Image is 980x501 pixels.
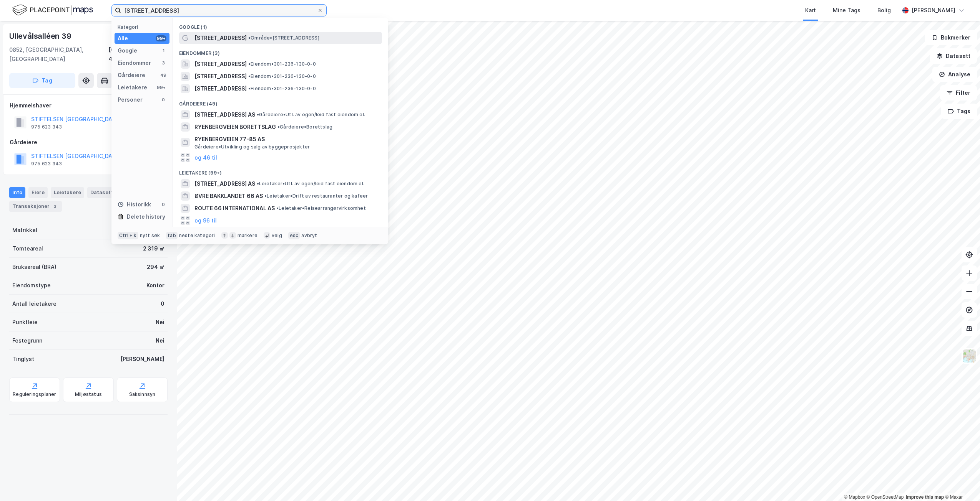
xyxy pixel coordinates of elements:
[906,494,944,500] a: Improve this map
[147,262,164,272] div: 294 ㎡
[194,72,247,81] span: [STREET_ADDRESS]
[942,464,980,501] iframe: Chat Widget
[264,193,267,199] span: •
[143,244,164,253] div: 2 319 ㎡
[288,232,300,239] div: esc
[257,181,259,186] span: •
[248,35,251,41] span: •
[118,200,151,209] div: Historikk
[108,45,168,64] div: [GEOGRAPHIC_DATA], 47/137
[248,61,251,67] span: •
[194,84,247,93] span: [STREET_ADDRESS]
[173,164,388,178] div: Leietakere (99+)
[194,33,247,43] span: [STREET_ADDRESS]
[194,122,276,132] span: RYENBERGVEIEN BORETTSLAG
[930,48,977,64] button: Datasett
[912,6,955,15] div: [PERSON_NAME]
[121,5,317,16] input: Søk på adresse, matrikkel, gårdeiere, leietakere eller personer
[257,112,259,117] span: •
[301,232,317,239] div: avbryt
[272,232,282,239] div: velg
[12,299,56,308] div: Antall leietakere
[118,58,151,68] div: Eiendommer
[12,244,43,253] div: Tomteareal
[156,84,166,91] div: 99+
[118,71,145,80] div: Gårdeiere
[248,73,251,79] span: •
[28,187,48,198] div: Eiere
[173,18,388,32] div: Google (1)
[805,6,816,15] div: Kart
[194,204,275,213] span: ROUTE 66 INTERNATIONAL AS
[194,216,217,225] button: og 96 til
[194,179,255,188] span: [STREET_ADDRESS] AS
[118,83,147,92] div: Leietakere
[962,349,977,363] img: Z
[118,46,137,55] div: Google
[194,135,379,144] span: RYENBERGVEIEN 77-85 AS
[277,124,332,130] span: Gårdeiere • Borettslag
[194,110,255,119] span: [STREET_ADDRESS] AS
[277,124,280,130] span: •
[120,354,164,364] div: [PERSON_NAME]
[925,30,977,45] button: Bokmerker
[867,494,904,500] a: OpenStreetMap
[156,336,164,345] div: Nei
[844,494,865,500] a: Mapbox
[31,124,62,130] div: 975 623 343
[877,6,891,15] div: Bolig
[194,144,310,150] span: Gårdeiere • Utvikling og salg av byggeprosjekter
[248,73,316,79] span: Eiendom • 301-236-130-0-0
[140,232,160,239] div: nytt søk
[118,95,143,104] div: Personer
[257,181,364,187] span: Leietaker • Utl. av egen/leid fast eiendom el.
[51,203,59,210] div: 3
[248,35,319,41] span: Område • [STREET_ADDRESS]
[13,391,56,397] div: Reguleringsplaner
[248,86,316,92] span: Eiendom • 301-236-130-0-0
[276,205,366,211] span: Leietaker • Reisearrangørvirksomhet
[9,45,108,64] div: 0852, [GEOGRAPHIC_DATA], [GEOGRAPHIC_DATA]
[156,35,166,41] div: 99+
[194,191,263,201] span: ØVRE BAKKLANDET 66 AS
[9,30,73,42] div: Ullevålsalléen 39
[160,48,166,54] div: 1
[9,73,75,88] button: Tag
[10,101,167,110] div: Hjemmelshaver
[194,153,217,162] button: og 46 til
[166,232,178,239] div: tab
[12,318,38,327] div: Punktleie
[941,104,977,119] button: Tags
[127,212,165,221] div: Delete history
[160,201,166,208] div: 0
[173,44,388,58] div: Eiendommer (3)
[264,193,368,199] span: Leietaker • Drift av restauranter og kafeer
[248,86,251,91] span: •
[12,262,56,272] div: Bruksareal (BRA)
[12,3,93,17] img: logo.f888ab2527a4732fd821a326f86c7f29.svg
[932,67,977,82] button: Analyse
[160,97,166,103] div: 0
[87,187,116,198] div: Datasett
[248,61,316,67] span: Eiendom • 301-236-130-0-0
[51,187,84,198] div: Leietakere
[9,201,62,212] div: Transaksjoner
[31,161,62,167] div: 975 623 343
[118,24,169,30] div: Kategori
[12,336,42,345] div: Festegrunn
[833,6,860,15] div: Mine Tags
[156,318,164,327] div: Nei
[146,281,164,290] div: Kontor
[942,464,980,501] div: Kontrollprogram for chat
[9,187,25,198] div: Info
[173,95,388,109] div: Gårdeiere (49)
[238,232,257,239] div: markere
[129,391,156,397] div: Saksinnsyn
[12,281,51,290] div: Eiendomstype
[12,354,34,364] div: Tinglyst
[257,112,365,118] span: Gårdeiere • Utl. av egen/leid fast eiendom el.
[12,226,37,235] div: Matrikkel
[160,72,166,78] div: 49
[118,34,128,43] div: Alle
[160,60,166,66] div: 3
